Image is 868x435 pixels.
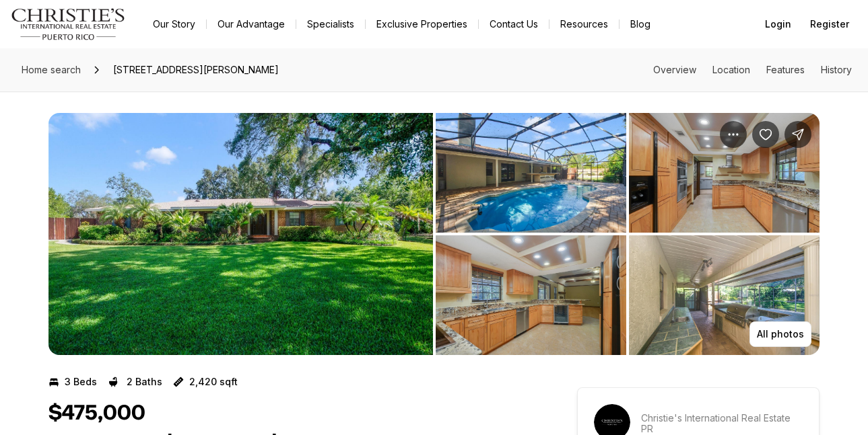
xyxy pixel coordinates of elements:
button: Register [802,11,857,38]
a: Specialists [296,15,365,34]
h1: $475,000 [48,401,145,426]
button: Save Property: 15935 J AND J DR [752,121,779,148]
button: View image gallery [436,113,626,233]
span: Register [810,19,849,30]
a: Our Story [142,15,206,34]
span: [STREET_ADDRESS][PERSON_NAME] [108,59,284,81]
a: Skip to: Location [712,64,750,75]
p: 3 Beds [65,377,97,387]
button: Share Property: 15935 J AND J DR [784,121,811,148]
button: View image gallery [48,113,433,355]
a: Skip to: Overview [653,64,696,75]
a: Skip to: History [821,64,852,75]
p: Christie's International Real Estate PR [641,413,803,434]
img: logo [11,8,126,40]
p: 2,420 sqft [189,377,238,387]
a: Exclusive Properties [366,15,478,34]
span: Login [765,19,791,30]
button: All photos [749,321,811,347]
p: 2 Baths [127,377,162,387]
button: Contact Us [479,15,549,34]
li: 1 of 6 [48,113,433,355]
span: Home search [22,64,81,75]
button: View image gallery [629,235,820,355]
a: Our Advantage [207,15,296,34]
button: View image gallery [436,235,626,355]
a: Resources [549,15,619,34]
a: Blog [620,15,661,34]
a: Skip to: Features [766,64,805,75]
nav: Page section menu [653,65,852,75]
button: Login [757,11,799,38]
div: Listing Photos [48,113,820,355]
li: 2 of 6 [436,113,820,355]
p: All photos [757,329,804,340]
a: Home search [16,59,86,81]
button: Property options [720,121,747,148]
button: View image gallery [629,113,820,233]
